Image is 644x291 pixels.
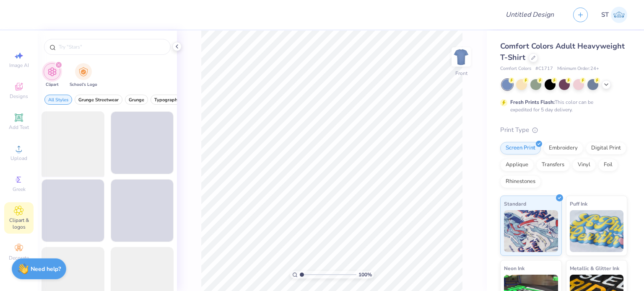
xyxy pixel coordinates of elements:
[536,159,570,171] div: Transfers
[500,125,627,135] div: Print Type
[70,82,97,88] span: School's Logo
[78,97,119,103] span: Grunge Streetwear
[44,63,60,88] div: filter for Clipart
[601,10,609,20] span: ST
[543,142,583,155] div: Embroidery
[9,255,29,261] span: Decorate
[46,82,59,88] span: Clipart
[455,70,467,77] div: Front
[70,63,97,88] button: filter button
[535,65,553,72] span: # C1717
[70,63,97,88] div: filter for School's Logo
[44,95,72,105] button: filter button
[601,7,627,23] a: ST
[500,159,534,171] div: Applique
[4,217,34,230] span: Clipart & logos
[129,97,144,103] span: Grunge
[125,95,148,105] button: filter button
[557,65,599,72] span: Minimum Order: 24 +
[500,142,541,155] div: Screen Print
[504,199,526,208] span: Standard
[10,93,28,100] span: Designs
[58,43,165,51] input: Try "Stars"
[10,155,27,162] span: Upload
[570,264,619,273] span: Metallic & Glitter Ink
[598,159,618,171] div: Foil
[499,6,561,23] input: Untitled Design
[48,97,68,103] span: All Styles
[9,124,29,131] span: Add Text
[31,265,61,273] strong: Need help?
[570,199,587,208] span: Puff Ink
[572,159,596,171] div: Vinyl
[500,41,625,62] span: Comfort Colors Adult Heavyweight T-Shirt
[151,95,184,105] button: filter button
[75,95,122,105] button: filter button
[586,142,626,155] div: Digital Print
[510,98,613,113] div: This color can be expedited for 5 day delivery.
[358,271,372,278] span: 100 %
[500,65,531,72] span: Comfort Colors
[504,264,525,273] span: Neon Ink
[504,210,558,252] img: Standard
[47,67,57,77] img: Clipart Image
[13,186,26,193] span: Greek
[9,62,29,69] span: Image AI
[44,63,60,88] button: filter button
[510,99,555,106] strong: Fresh Prints Flash:
[570,210,624,252] img: Puff Ink
[79,67,88,77] img: School's Logo Image
[453,49,470,65] img: Front
[500,175,541,188] div: Rhinestones
[154,97,180,103] span: Typography
[611,7,627,23] img: Shambhavi Thakur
